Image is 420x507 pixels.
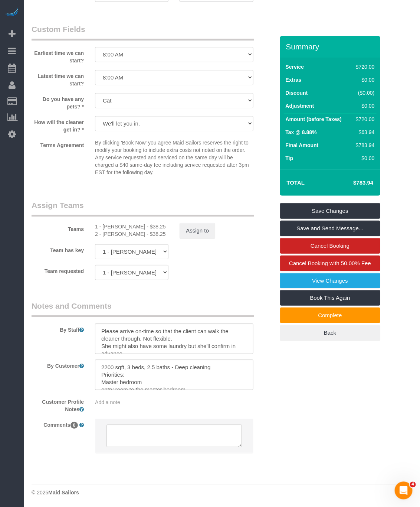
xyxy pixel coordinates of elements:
label: Team requested [26,265,89,275]
strong: Total [287,179,305,186]
strong: Maid Sailors [48,490,79,495]
label: Terms Agreement [26,139,89,149]
span: 0 [70,422,78,429]
label: Final Amount [286,142,319,149]
label: Discount [286,89,308,97]
label: Amount (before Taxes) [286,116,342,123]
label: Do you have any pets? * [26,93,89,110]
label: Tip [286,155,293,162]
label: Adjustment [286,102,314,110]
button: Assign to [180,223,215,238]
a: View Changes [280,273,380,289]
img: Automaid Logo [4,7,19,18]
label: Comments [26,419,89,429]
h3: Summary [286,42,377,51]
div: $720.00 [353,63,374,71]
div: 2.25 hours x $17.00/hour [95,223,168,230]
span: Cancel Booking with 50.00% Fee [289,260,371,266]
label: How will the cleaner get in? * [26,116,89,133]
div: ($0.00) [353,89,374,97]
div: $0.00 [353,102,374,110]
label: Team has key [26,244,89,254]
label: Extras [286,76,302,84]
legend: Notes and Comments [32,300,254,317]
label: Latest time we can start? [26,70,89,87]
div: $0.00 [353,155,374,162]
label: By Customer [26,360,89,370]
h4: $783.94 [331,180,373,186]
a: Back [280,325,380,341]
a: Save Changes [280,203,380,219]
a: Save and Send Message... [280,221,380,236]
a: Book This Again [280,290,380,306]
div: $720.00 [353,116,374,123]
label: Service [286,63,304,71]
a: Cancel Booking with 50.00% Fee [280,256,380,271]
label: Earliest time we can start? [26,47,89,64]
iframe: Intercom live chat [395,482,413,500]
p: By clicking 'Book Now' you agree Maid Sailors reserves the right to modify your booking to includ... [95,139,253,176]
label: Tax @ 8.88% [286,129,317,136]
label: By Staff [26,324,89,334]
legend: Assign Teams [32,200,254,217]
label: Teams [26,223,89,233]
div: $0.00 [353,76,374,84]
label: Customer Profile Notes [26,396,89,413]
div: 2.25 hours x $17.00/hour [95,230,168,238]
div: © 2025 [32,489,413,496]
div: $783.94 [353,142,374,149]
div: $63.94 [353,129,374,136]
span: 4 [410,482,416,488]
legend: Custom Fields [32,24,254,40]
span: Add a note [95,399,120,405]
a: Cancel Booking [280,238,380,254]
a: Complete [280,308,380,323]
